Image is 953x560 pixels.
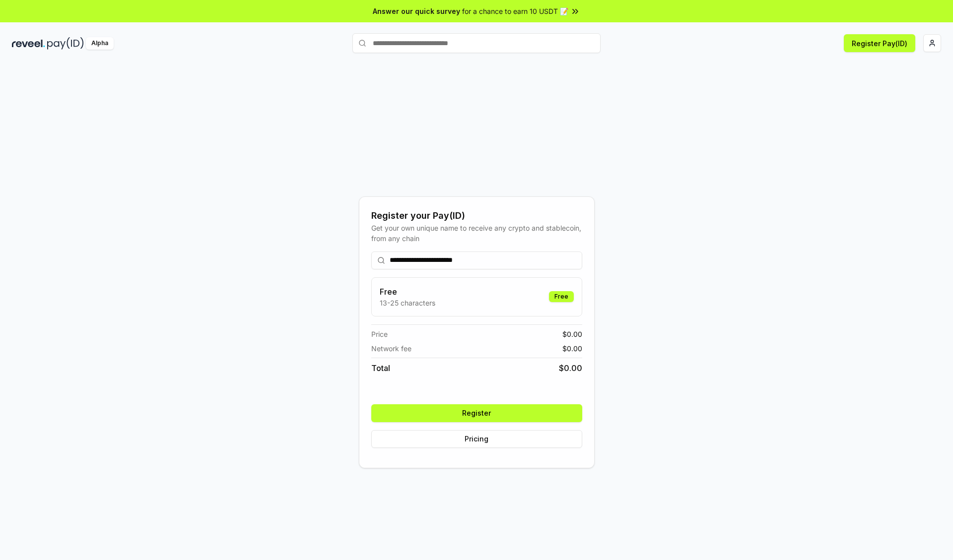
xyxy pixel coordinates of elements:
[371,362,390,374] span: Total
[371,430,582,448] button: Pricing
[373,6,460,16] span: Answer our quick survey
[380,298,435,308] p: 13-25 characters
[549,291,574,302] div: Free
[380,286,435,298] h3: Free
[371,404,582,422] button: Register
[559,362,582,374] span: $ 0.00
[371,329,388,339] span: Price
[562,329,582,339] span: $ 0.00
[371,343,411,354] span: Network fee
[371,209,582,223] div: Register your Pay(ID)
[562,343,582,354] span: $ 0.00
[371,223,582,244] div: Get your own unique name to receive any crypto and stablecoin, from any chain
[47,37,84,50] img: pay_id
[844,34,915,52] button: Register Pay(ID)
[12,37,45,50] img: reveel_dark
[462,6,568,16] span: for a chance to earn 10 USDT 📝
[86,37,114,50] div: Alpha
